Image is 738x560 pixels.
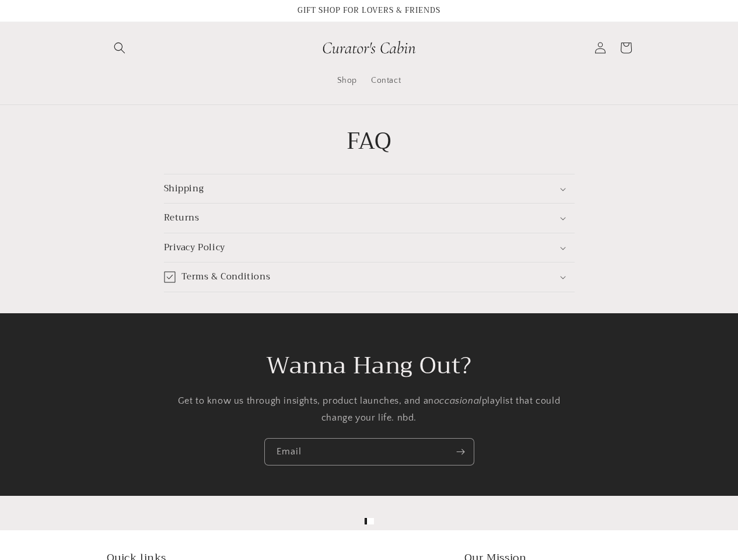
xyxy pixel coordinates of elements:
img: loading bar [365,518,374,524]
h3: Returns [164,212,200,224]
h2: Wanna Hang Out? [53,351,685,381]
h3: Terms & Conditions [181,271,271,283]
span: Shop [337,75,357,86]
summary: Search [107,35,132,61]
img: Curator's Cabin [323,38,416,57]
em: occasional [434,395,482,406]
summary: Terms & Conditions [164,262,575,292]
span: Contact [371,75,401,86]
summary: Returns [164,204,575,233]
a: Shop [330,68,364,93]
summary: Privacy Policy [164,233,575,262]
p: Get to know us through insights, product launches, and an playlist that could change your life. nbd. [165,393,573,426]
button: Subscribe [448,438,474,466]
h3: Shipping [164,183,204,195]
h3: Privacy Policy [164,242,225,254]
summary: Shipping [164,174,575,204]
a: Contact [364,68,408,93]
h2: FAQ [164,126,575,156]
